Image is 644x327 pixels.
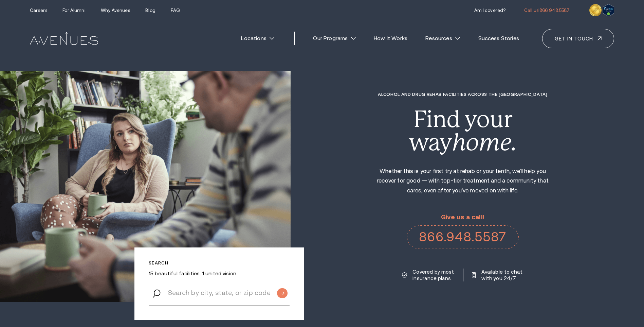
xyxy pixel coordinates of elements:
a: Resources [419,31,467,46]
p: Available to chat with you 24/7 [481,269,523,281]
p: Whether this is your first try at rehab or your tenth, we'll help you recover for good — with top... [370,167,555,196]
p: Give us a call! [407,214,518,221]
p: 15 beautiful facilities. 1 united vision. [149,270,290,277]
input: Search by city, state, or zip code [149,280,290,306]
a: FAQ [171,8,180,13]
a: Verify LegitScript Approval for www.avenuesrecovery.com [603,6,614,13]
a: Blog [145,8,155,13]
a: 866.948.5587 [407,225,518,249]
a: Am I covered? [474,8,506,13]
a: Why Avenues [101,8,130,13]
a: Get in touch [542,29,614,48]
a: Available to chat with you 24/7 [472,269,523,281]
a: Careers [30,8,47,13]
p: Search [149,260,290,265]
span: 866.948.5587 [539,8,570,13]
a: Call us!866.948.5587 [524,8,570,13]
a: Covered by most insurance plans [402,269,455,281]
a: Success Stories [471,31,526,46]
a: For Alumni [62,8,85,13]
h1: Alcohol and Drug Rehab Facilities across the [GEOGRAPHIC_DATA] [370,92,555,97]
div: Find your way [370,108,555,154]
p: Covered by most insurance plans [412,269,455,281]
i: home. [452,129,517,156]
img: Verify Approval for www.avenuesrecovery.com [603,4,614,16]
a: Locations [234,31,281,46]
a: Our Programs [306,31,363,46]
a: How It Works [367,31,415,46]
input: Submit [277,288,288,298]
